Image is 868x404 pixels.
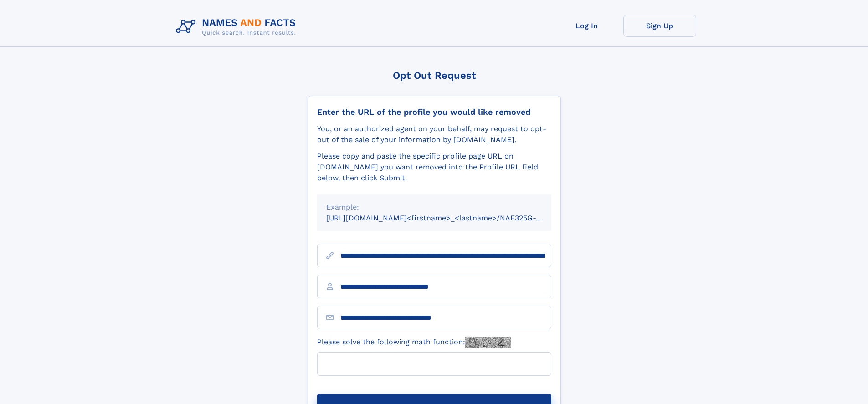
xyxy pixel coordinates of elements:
img: Logo Names and Facts [172,15,303,39]
label: Please solve the following math function: [317,337,511,348]
div: Please copy and paste the specific profile page URL on [DOMAIN_NAME] you want removed into the Pr... [317,151,551,184]
a: Sign Up [623,15,696,37]
div: Example: [326,202,542,213]
div: Enter the URL of the profile you would like removed [317,107,551,117]
small: [URL][DOMAIN_NAME]<firstname>_<lastname>/NAF325G-xxxxxxxx [326,214,569,222]
div: You, or an authorized agent on your behalf, may request to opt-out of the sale of your informatio... [317,123,551,145]
a: Log In [550,15,623,37]
div: Opt Out Request [308,70,561,81]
